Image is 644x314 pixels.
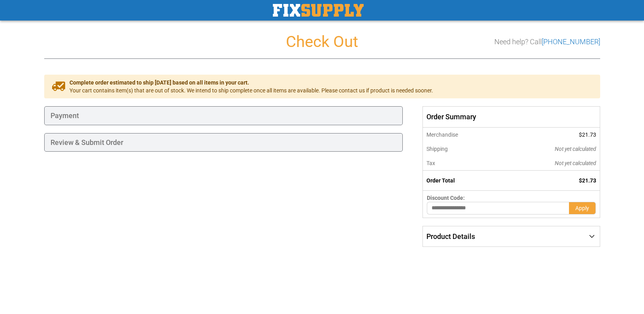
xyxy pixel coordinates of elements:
[542,38,600,46] a: [PHONE_NUMBER]
[273,4,364,17] img: Fix Industrial Supply
[494,38,600,46] h3: Need help? Call
[69,86,433,94] span: Your cart contains item(s) that are out of stock. We intend to ship complete once all items are a...
[69,79,433,86] span: Complete order estimated to ship [DATE] based on all items in your cart.
[44,133,403,152] div: Review & Submit Order
[423,128,501,142] th: Merchandise
[44,106,403,125] div: Payment
[555,146,596,152] span: Not yet calculated
[426,177,455,184] strong: Order Total
[426,146,448,152] span: Shipping
[579,132,596,138] span: $21.73
[44,33,600,51] h1: Check Out
[426,232,475,241] span: Product Details
[569,202,596,214] button: Apply
[423,156,501,171] th: Tax
[422,106,600,128] span: Order Summary
[579,177,596,184] span: $21.73
[555,160,596,166] span: Not yet calculated
[427,195,465,201] span: Discount Code:
[575,205,589,211] span: Apply
[273,4,364,17] a: store logo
